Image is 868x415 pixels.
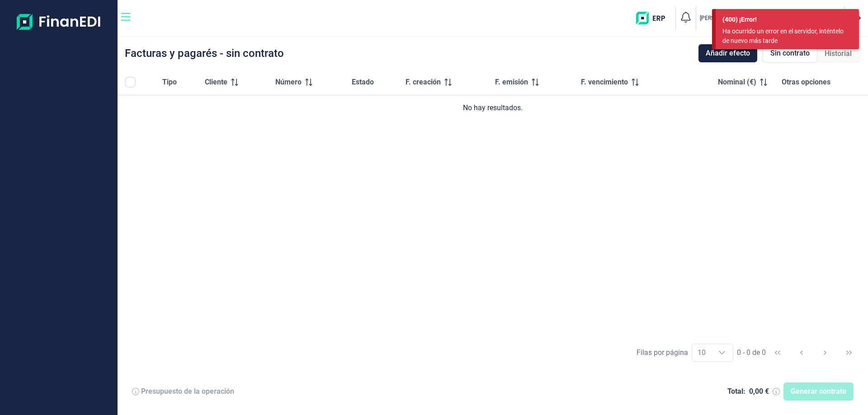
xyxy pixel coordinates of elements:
[767,342,788,364] button: First Page
[727,387,745,396] div: Total:
[406,77,441,88] span: F. creación
[125,77,136,88] div: All items unselected
[125,48,284,59] div: Facturas y pagarés - sin contrato
[838,342,860,364] button: Last Page
[125,103,861,113] div: No hay resultados.
[141,387,234,396] div: Presupuesto de la operación
[718,77,756,88] span: Nominal (€)
[636,12,672,24] img: erp
[495,77,528,88] span: F. emisión
[162,77,177,88] span: Tipo
[706,48,750,59] span: Añadir efecto
[814,342,836,364] button: Next Page
[791,342,812,364] button: Previous Page
[17,7,101,36] img: Logo de aplicación
[737,349,766,356] span: 0 - 0 de 0
[722,15,852,24] div: (400) ¡Error!
[698,44,757,62] button: Añadir efecto
[581,77,628,88] span: F. vencimiento
[700,12,840,25] button: [PERSON_NAME] [PERSON_NAME] [PERSON_NAME]
[352,77,374,88] span: Estado
[700,14,826,22] p: [PERSON_NAME] [PERSON_NAME] [PERSON_NAME]
[749,387,769,396] div: 0,00 €
[722,27,845,46] div: Ha ocurrido un error en el servidor, inténtelo de nuevo más tarde
[275,77,302,88] span: Número
[711,344,733,361] div: Choose
[782,77,830,88] span: Otras opciones
[205,77,227,88] span: Cliente
[637,347,688,358] div: Filas por página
